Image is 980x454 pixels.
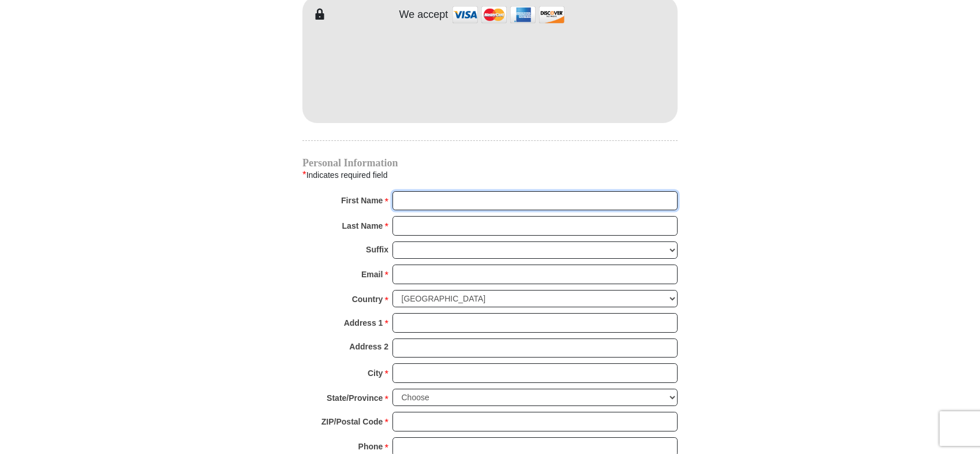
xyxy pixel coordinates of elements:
[368,365,383,381] strong: City
[302,158,678,168] h4: Personal Information
[451,2,566,27] img: credit cards accepted
[361,266,383,282] strong: Email
[349,338,388,355] strong: Address 2
[327,390,383,406] strong: State/Province
[344,315,383,331] strong: Address 1
[366,241,388,258] strong: Suffix
[342,218,383,234] strong: Last Name
[341,192,383,209] strong: First Name
[321,414,383,430] strong: ZIP/Postal Code
[302,168,678,183] div: Indicates required field
[399,9,448,21] h4: We accept
[352,291,383,307] strong: Country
